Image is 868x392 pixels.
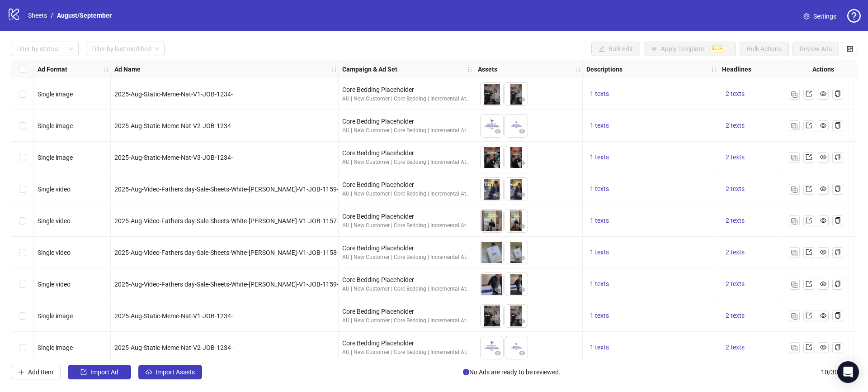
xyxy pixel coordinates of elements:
[114,249,339,256] span: 2025-Aug-Video-Fathers day-Sale-Sheets-White-[PERSON_NAME]-V1-JOB-1158-
[590,312,609,319] span: 1 texts
[789,247,800,258] button: Duplicate
[517,285,528,296] button: Preview
[505,146,528,169] img: Asset 2
[146,369,152,375] span: cloud-upload
[791,218,797,225] img: Duplicate
[103,66,109,72] span: holder
[517,190,528,201] button: Preview
[519,350,525,356] span: eye
[806,344,812,350] span: export
[791,282,797,288] img: Duplicate
[806,249,812,255] span: export
[791,345,797,351] img: Duplicate
[590,344,609,351] span: 1 texts
[342,285,470,293] div: AU | New Customer | Core Bedding | Incremental Attribution
[820,217,826,224] span: eye
[138,365,202,379] button: Import Assets
[11,173,34,205] div: Select row 4
[726,122,745,129] span: 2 texts
[11,332,34,363] div: Select row 9
[519,128,525,134] span: eye
[835,344,841,350] span: copy
[835,91,841,97] span: copy
[590,90,609,97] span: 1 texts
[38,122,73,129] span: Single image
[586,311,613,321] button: 1 texts
[492,95,503,105] button: Preview
[789,342,800,353] button: Duplicate
[575,66,581,72] span: holder
[492,348,503,359] button: Preview
[835,312,841,319] span: copy
[581,66,588,72] span: holder
[835,186,841,192] span: copy
[38,312,73,320] span: Single image
[820,249,826,255] span: eye
[740,42,789,56] button: Bulk Actions
[495,255,501,261] span: eye
[806,122,812,129] span: export
[481,210,503,232] img: Asset 1
[495,96,501,103] span: eye
[11,205,34,237] div: Select row 5
[114,281,339,288] span: 2025-Aug-Video-Fathers day-Sale-Sheets-White-[PERSON_NAME]-V1-JOB-1159-
[342,306,470,316] div: Core Bedding Placeholder
[481,115,503,137] img: Asset 1
[38,154,73,161] span: Single image
[342,275,470,285] div: Core Bedding Placeholder
[722,215,748,226] button: 2 texts
[331,66,337,72] span: holder
[38,281,71,288] span: Single video
[791,123,797,129] img: Duplicate
[586,89,613,100] button: 1 texts
[722,279,748,290] button: 2 texts
[820,154,826,160] span: eye
[722,311,748,321] button: 2 texts
[519,223,525,229] span: eye
[26,10,49,20] a: Sheets
[342,180,470,190] div: Core Bedding Placeholder
[590,249,609,256] span: 1 texts
[586,184,613,195] button: 1 texts
[114,64,141,74] strong: Ad Name
[791,186,797,193] img: Duplicate
[843,42,857,56] button: Configure table settings
[342,211,470,221] div: Core Bedding Placeholder
[835,281,841,287] span: copy
[114,312,233,320] span: 2025-Aug-Static-Meme-Nat-V1-JOB-1234-
[495,318,501,325] span: eye
[467,66,473,72] span: holder
[492,221,503,232] button: Preview
[481,273,503,296] img: Asset 1
[821,367,857,377] span: 10 / 300 items
[495,223,501,229] span: eye
[495,160,501,166] span: eye
[505,115,528,137] img: Asset 2
[711,66,717,72] span: holder
[11,60,34,78] div: Select all rows
[481,336,503,359] img: Asset 1
[820,344,826,350] span: eye
[342,158,470,167] div: AU | New Customer | Core Bedding | Incremental Attribution
[644,42,736,56] button: Apply TemplateBETA
[717,66,723,72] span: holder
[517,348,528,359] button: Preview
[481,241,503,264] img: Asset 1
[806,186,812,192] span: export
[812,64,834,74] strong: Actions
[342,253,470,262] div: AU | New Customer | Core Bedding | Incremental Attribution
[492,126,503,137] button: Preview
[337,66,344,72] span: holder
[517,158,528,169] button: Preview
[586,152,613,163] button: 1 texts
[38,64,67,74] strong: Ad Format
[505,273,528,296] img: Asset 2
[586,279,613,290] button: 1 texts
[492,158,503,169] button: Preview
[837,361,859,383] div: Open Intercom Messenger
[806,281,812,287] span: export
[726,185,745,192] span: 2 texts
[342,85,470,95] div: Core Bedding Placeholder
[590,153,609,161] span: 1 texts
[505,336,528,359] img: Asset 2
